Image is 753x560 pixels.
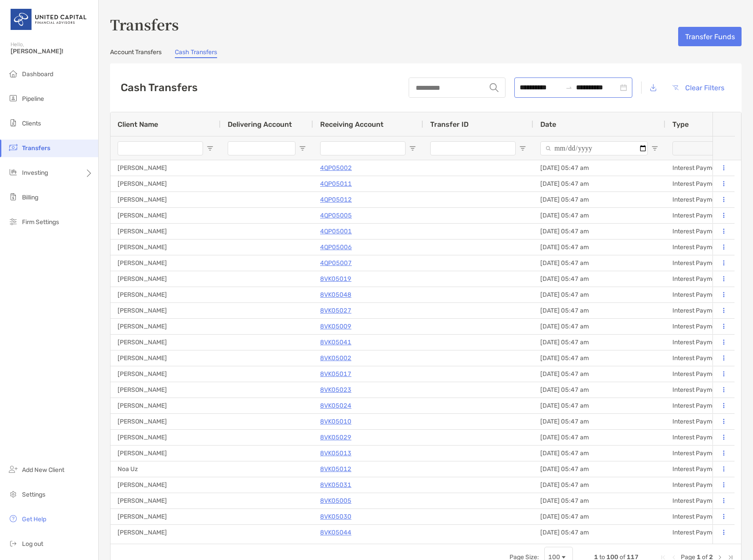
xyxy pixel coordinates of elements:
[22,194,38,201] span: Billing
[111,335,221,350] div: [PERSON_NAME]
[320,210,352,221] a: 4QP05005
[111,509,221,524] div: [PERSON_NAME]
[207,145,214,152] button: Open Filter Menu
[22,491,45,498] span: Settings
[111,525,221,540] div: [PERSON_NAME]
[533,319,665,334] div: [DATE] 05:47 am
[320,495,351,506] a: 8VK05005
[320,384,351,395] a: 8VK05023
[320,511,351,522] a: 8VK05030
[111,430,221,445] div: [PERSON_NAME]
[111,319,221,334] div: [PERSON_NAME]
[8,118,18,128] img: clients icon
[533,430,665,445] div: [DATE] 05:47 am
[121,81,198,94] h2: Cash Transfers
[672,120,689,129] span: Type
[533,477,665,493] div: [DATE] 05:47 am
[678,27,742,46] button: Transfer Funds
[320,321,351,332] a: 8VK05009
[665,78,731,97] button: Clear Filters
[8,68,18,79] img: dashboard icon
[672,85,679,90] img: button icon
[11,48,93,55] span: [PERSON_NAME]!
[320,448,351,459] a: 8VK05013
[22,144,50,152] span: Transfers
[533,160,665,176] div: [DATE] 05:47 am
[540,141,648,155] input: Date Filter Input
[533,303,665,318] div: [DATE] 05:47 am
[320,120,384,129] span: Receiving Account
[320,368,351,379] a: 8VK05017
[22,70,53,78] span: Dashboard
[320,527,351,538] a: 8VK05044
[228,141,295,155] input: Delivering Account Filter Input
[533,271,665,287] div: [DATE] 05:47 am
[320,162,352,173] a: 4QP05002
[111,287,221,302] div: [PERSON_NAME]
[430,120,469,129] span: Transfer ID
[8,464,18,475] img: add_new_client icon
[8,93,18,103] img: pipeline icon
[22,120,41,127] span: Clients
[320,337,351,348] p: 8VK05041
[533,366,665,382] div: [DATE] 05:47 am
[320,432,351,443] p: 8VK05029
[409,145,416,152] button: Open Filter Menu
[175,48,217,58] a: Cash Transfers
[111,192,221,207] div: [PERSON_NAME]
[533,208,665,223] div: [DATE] 05:47 am
[651,145,658,152] button: Open Filter Menu
[22,466,64,474] span: Add New Client
[8,538,18,549] img: logout icon
[22,169,48,177] span: Investing
[533,176,665,192] div: [DATE] 05:47 am
[22,540,43,548] span: Log out
[320,226,352,237] a: 4QP05001
[111,239,221,255] div: [PERSON_NAME]
[320,479,351,490] a: 8VK05031
[533,287,665,302] div: [DATE] 05:47 am
[111,461,221,477] div: Noa Uz
[320,178,352,189] a: 4QP05011
[533,255,665,271] div: [DATE] 05:47 am
[111,366,221,382] div: [PERSON_NAME]
[111,446,221,461] div: [PERSON_NAME]
[118,141,203,155] input: Client Name Filter Input
[533,192,665,207] div: [DATE] 05:47 am
[533,493,665,508] div: [DATE] 05:47 am
[110,48,162,58] a: Account Transfers
[22,516,46,523] span: Get Help
[490,83,498,92] img: input icon
[111,477,221,493] div: [PERSON_NAME]
[533,446,665,461] div: [DATE] 05:47 am
[228,120,292,129] span: Delivering Account
[320,416,351,427] a: 8VK05010
[8,142,18,153] img: transfers icon
[533,509,665,524] div: [DATE] 05:47 am
[320,305,351,316] a: 8VK05027
[519,145,526,152] button: Open Filter Menu
[22,218,59,226] span: Firm Settings
[320,194,352,205] a: 4QP05012
[320,242,352,253] p: 4QP05006
[320,464,351,475] a: 8VK05012
[533,335,665,350] div: [DATE] 05:47 am
[320,400,351,411] a: 8VK05024
[8,216,18,227] img: firm-settings icon
[320,289,351,300] a: 8VK05048
[533,461,665,477] div: [DATE] 05:47 am
[533,239,665,255] div: [DATE] 05:47 am
[565,84,572,91] span: to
